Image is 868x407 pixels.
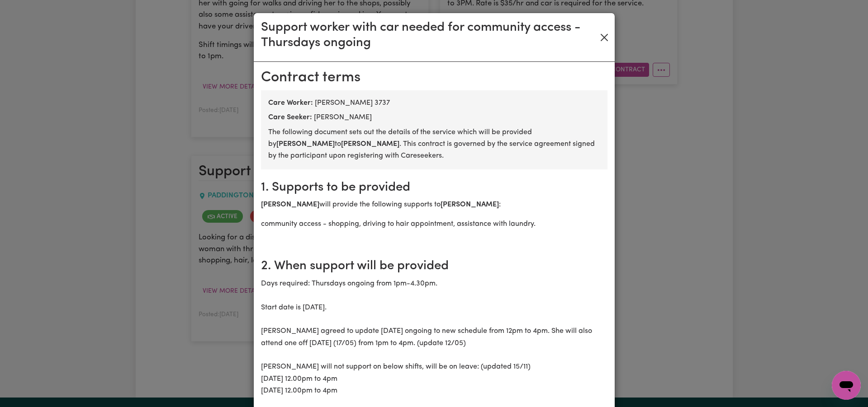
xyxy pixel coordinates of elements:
b: Care Seeker: [268,114,312,121]
h2: Contract terms [261,69,607,86]
p: The following document sets out the details of the service which will be provided by to . This co... [268,126,600,162]
iframe: Button to launch messaging window [832,371,861,400]
div: [PERSON_NAME] [268,112,600,123]
b: [PERSON_NAME] [341,140,399,148]
b: [PERSON_NAME] [261,201,319,208]
p: will provide the following supports to : [261,199,607,211]
b: [PERSON_NAME] [441,201,499,208]
b: Care Worker: [268,99,313,107]
h3: Support worker with car needed for community access - Thursdays ongoing [261,20,598,51]
h2: 2. When support will be provided [261,259,607,274]
h2: 1. Supports to be provided [261,180,607,196]
b: [PERSON_NAME] [276,140,335,148]
div: [PERSON_NAME] 3737 [268,98,600,108]
button: Close [598,30,611,45]
p: community access - shopping, driving to hair appointment, assistance with laundry. [261,218,607,230]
